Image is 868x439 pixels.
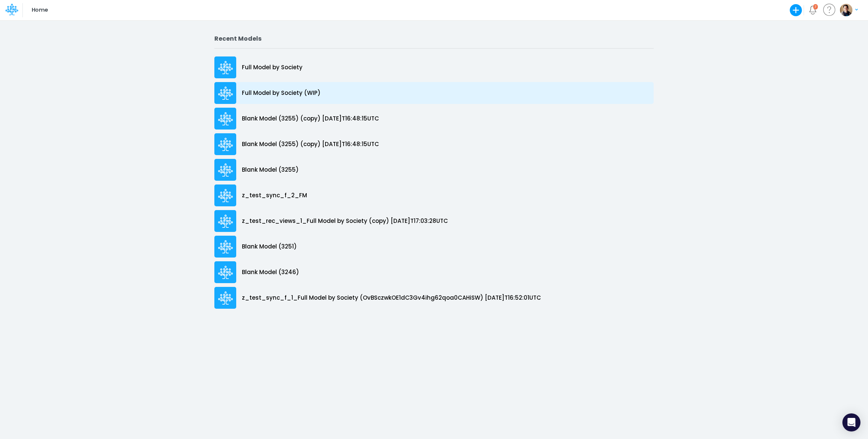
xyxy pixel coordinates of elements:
p: Full Model by Society [242,63,303,72]
div: 7 unread items [815,5,816,8]
p: Full Model by Society (WIP) [242,89,321,98]
a: z_test_rec_views_1_Full Model by Society (copy) [DATE]T17:03:28UTC [214,208,654,234]
a: Blank Model (3255) (copy) [DATE]T16:48:15UTC [214,131,654,157]
a: Blank Model (3246) [214,259,654,285]
p: z_test_rec_views_1_Full Model by Society (copy) [DATE]T17:03:28UTC [242,217,448,226]
a: z_test_sync_f_2_FM [214,183,654,208]
a: Blank Model (3255) [214,157,654,183]
p: Blank Model (3251) [242,242,297,251]
a: Full Model by Society [214,55,654,80]
h2: Recent Models [214,35,654,42]
a: Notifications [808,6,817,14]
a: Full Model by Society (WIP) [214,80,654,106]
a: Blank Model (3255) (copy) [DATE]T16:48:15UTC [214,106,654,131]
p: z_test_sync_f_2_FM [242,191,307,200]
a: z_test_sync_f_1_Full Model by Society (OvBSczwkOE1dC3Gv4ihg62qoa0CAHiSW) [DATE]T16:52:01UTC [214,285,654,311]
p: Blank Model (3255) [242,166,299,174]
p: Blank Model (3255) (copy) [DATE]T16:48:15UTC [242,114,379,123]
div: Open Intercom Messenger [842,413,860,431]
p: Blank Model (3255) (copy) [DATE]T16:48:15UTC [242,140,379,149]
p: Home [32,6,48,14]
p: Blank Model (3246) [242,268,299,277]
p: z_test_sync_f_1_Full Model by Society (OvBSczwkOE1dC3Gv4ihg62qoa0CAHiSW) [DATE]T16:52:01UTC [242,294,541,302]
a: Blank Model (3251) [214,234,654,259]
